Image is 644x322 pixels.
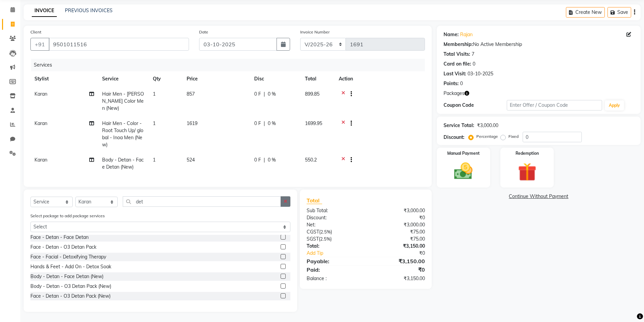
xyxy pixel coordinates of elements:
[335,71,425,86] th: Action
[307,236,319,242] span: SGST
[444,51,470,58] div: Total Visits:
[607,7,631,18] button: Save
[438,193,639,200] a: Continue Without Payment
[254,156,261,164] span: 0 F
[302,221,366,228] div: Net:
[507,100,602,110] input: Enter Offer / Coupon Code
[264,156,265,164] span: |
[444,134,464,141] div: Discount:
[444,70,466,77] div: Last Visit:
[30,213,105,219] label: Select package to add package services
[366,207,430,214] div: ₹3,000.00
[377,250,430,257] div: ₹0
[254,120,261,127] span: 0 F
[305,91,319,97] span: 899.85
[305,120,322,126] span: 1699.95
[153,157,156,163] span: 1
[102,120,143,148] span: Hair Men - Color - Root Touch Up/ global - Inoa Men (New)
[183,71,250,86] th: Price
[307,229,319,235] span: CGST
[300,29,330,35] label: Invoice Number
[366,236,430,243] div: ₹75.00
[264,91,265,98] span: |
[268,156,276,164] span: 0 %
[302,236,366,243] div: ( )
[268,91,276,98] span: 0 %
[49,38,189,51] input: Search by Name/Mobile/Email/Code
[476,133,498,140] label: Percentage
[187,91,195,97] span: 857
[30,38,49,51] button: +91
[444,102,507,109] div: Coupon Code
[254,91,261,98] span: 0 F
[447,150,480,156] label: Manual Payment
[302,250,376,257] a: Add Tip
[34,157,47,163] span: Karan
[301,71,335,86] th: Total
[187,157,195,163] span: 524
[473,60,475,68] div: 0
[123,196,281,207] input: Search or Scan
[444,41,473,48] div: Membership:
[366,228,430,236] div: ₹75.00
[444,41,634,48] div: No Active Membership
[30,29,41,35] label: Client
[605,100,624,110] button: Apply
[30,263,111,270] div: Hands & Feet - Add On - Detox Soak
[187,120,197,126] span: 1619
[32,5,57,17] a: INVOICE
[302,257,366,265] div: Payable:
[31,59,430,71] div: Services
[34,91,47,97] span: Karan
[30,293,111,300] div: Face - Detan - O3 Detan Pack (New)
[102,91,144,111] span: Hair Men - [PERSON_NAME] Color Men (New)
[264,120,265,127] span: |
[366,257,430,265] div: ₹3,150.00
[477,122,498,129] div: ₹3,000.00
[30,283,111,290] div: Body - Detan - O3 Detan Pack (New)
[444,60,471,68] div: Card on file:
[444,80,459,87] div: Points:
[366,221,430,228] div: ₹3,000.00
[444,31,459,38] div: Name:
[444,90,464,97] span: Packages
[508,133,519,140] label: Fixed
[468,70,493,77] div: 03-10-2025
[366,275,430,282] div: ₹3,150.00
[149,71,183,86] th: Qty
[460,31,473,38] a: Rajan
[268,120,276,127] span: 0 %
[153,91,156,97] span: 1
[320,236,330,242] span: 2.5%
[98,71,149,86] th: Service
[366,214,430,221] div: ₹0
[30,244,96,251] div: Face - Detan - O3 Detan Pack
[302,243,366,250] div: Total:
[250,71,301,86] th: Disc
[302,228,366,236] div: ( )
[153,120,156,126] span: 1
[34,120,47,126] span: Karan
[472,51,474,58] div: 7
[512,160,542,183] img: _gift.svg
[305,157,317,163] span: 550.2
[102,157,144,170] span: Body - Detan - Face Detan (New)
[444,122,474,129] div: Service Total:
[366,266,430,274] div: ₹0
[199,29,208,35] label: Date
[30,273,103,280] div: Body - Detan - Face Detan (New)
[460,80,463,87] div: 0
[320,229,331,234] span: 2.5%
[30,253,106,261] div: Face - Facial - Detoxifying Therapy
[302,266,366,274] div: Paid:
[448,160,478,182] img: _cash.svg
[30,234,89,241] div: Face - Detan - Face Detan
[366,243,430,250] div: ₹3,150.00
[516,150,539,156] label: Redemption
[30,71,98,86] th: Stylist
[302,275,366,282] div: Balance :
[307,197,322,204] span: Total
[302,207,366,214] div: Sub Total:
[65,7,113,14] a: PREVIOUS INVOICES
[302,214,366,221] div: Discount:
